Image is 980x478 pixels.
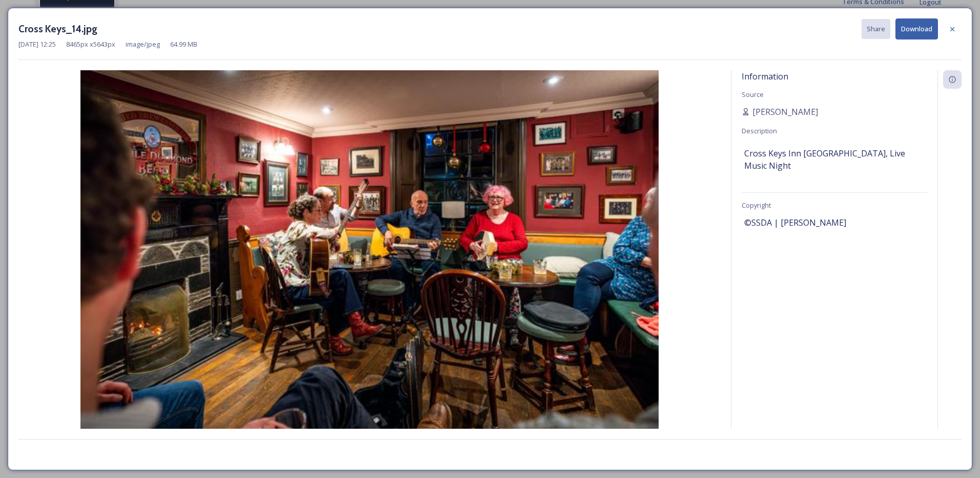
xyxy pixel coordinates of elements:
[744,147,925,172] span: Cross Keys Inn [GEOGRAPHIC_DATA], Live Music Night
[742,126,777,135] span: Description
[742,201,771,210] span: Copyright
[126,39,160,49] span: image/jpeg
[862,19,890,39] button: Share
[744,216,846,229] span: ©SSDA | [PERSON_NAME]
[18,70,721,456] img: 4ebaf899-009c-4d2d-ae19-901c259a1546.jpg
[18,39,56,49] span: [DATE] 12:25
[752,106,818,118] span: [PERSON_NAME]
[895,18,938,39] button: Download
[66,39,115,49] span: 8465 px x 5643 px
[742,90,764,99] span: Source
[170,39,197,49] span: 64.99 MB
[18,22,97,36] h3: Cross Keys_14.jpg
[742,71,788,82] span: Information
